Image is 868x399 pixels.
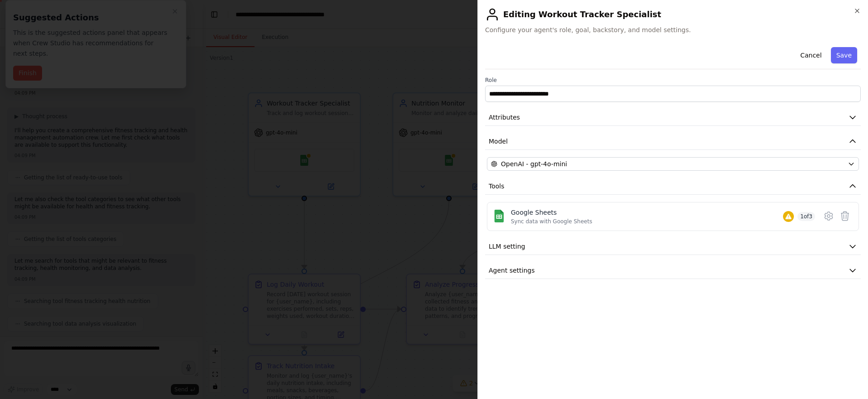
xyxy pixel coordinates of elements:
span: Agent settings [489,266,535,275]
span: Tools [489,182,505,191]
div: Google Sheets [511,208,592,217]
img: Google Sheets [493,210,505,222]
label: Role [485,77,861,84]
button: Save [831,47,857,63]
span: LLM setting [489,242,525,251]
button: OpenAI - gpt-4o-mini [487,157,859,171]
div: Sync data with Google Sheets [511,218,592,225]
span: 1 of 3 [797,212,815,221]
button: Cancel [795,47,827,63]
button: Model [485,133,861,150]
button: Configure tool [821,208,837,224]
button: LLM setting [485,238,861,255]
span: OpenAI - gpt-4o-mini [501,159,567,168]
button: Agent settings [485,262,861,279]
span: Model [489,137,508,146]
span: Configure your agent's role, goal, backstory, and model settings. [485,25,861,34]
button: Tools [485,178,861,195]
button: Attributes [485,109,861,126]
span: Attributes [489,113,520,122]
h2: Editing Workout Tracker Specialist [485,7,861,22]
button: Delete tool [837,208,853,224]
